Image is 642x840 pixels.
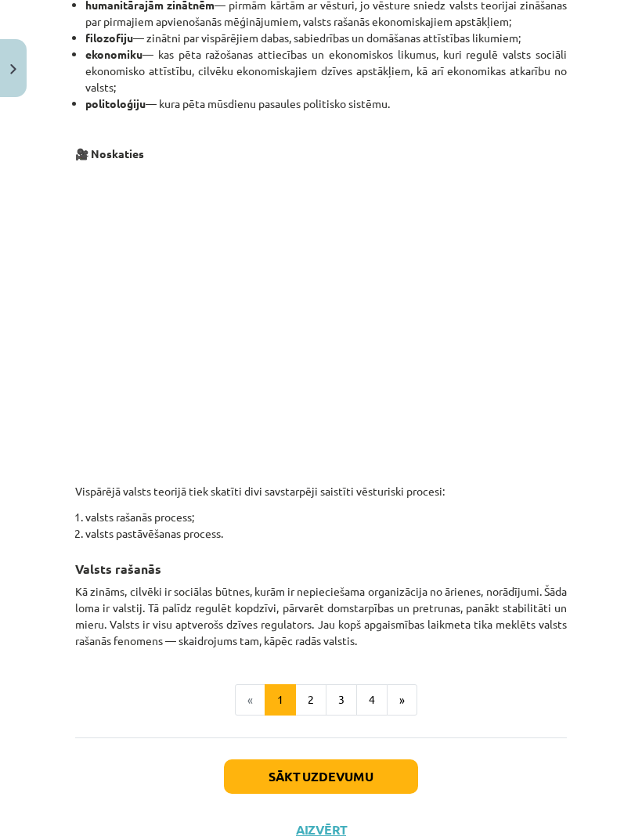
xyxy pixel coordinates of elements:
li: — kas pēta ražošanas attiecības un ekonomiskos likumus, kuri regulē valsts sociāli ekonomisko att... [85,46,567,96]
button: Aizvērt [291,822,351,838]
button: 2 [295,684,326,716]
button: » [387,684,417,716]
strong: Valsts rašanās [75,561,161,577]
nav: Page navigation example [75,684,567,716]
button: Sākt uzdevumu [224,759,418,794]
button: 4 [356,684,388,716]
p: Kā zināms, cilvēki ir sociālas būtnes, kurām ir nepieciešama organizācija no ārienes, norādījumi.... [75,583,567,649]
li: — kura pēta mūsdienu pasaules politisko sistēmu. [85,96,567,112]
li: valsts pastāvēšanas process. [85,525,567,542]
button: 3 [326,684,357,716]
img: icon-close-lesson-0947bae3869378f0d4975bcd49f059093ad1ed9edebbc8119c70593378902aed.svg [10,64,16,74]
strong: ekonomiku [85,47,142,61]
button: 1 [265,684,296,716]
li: valsts rašanās process; [85,509,567,525]
strong: politoloģiju [85,96,146,110]
li: — zinātni par vispārējiem dabas, sabiedrības un domāšanas attīstības likumiem; [85,30,567,46]
p: Vispārējā valsts teorijā tiek skatīti divi savstarpēji saistīti vēsturiski procesi: [75,467,567,499]
strong: 🎥 Noskaties [75,146,144,160]
strong: filozofiju [85,31,133,45]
